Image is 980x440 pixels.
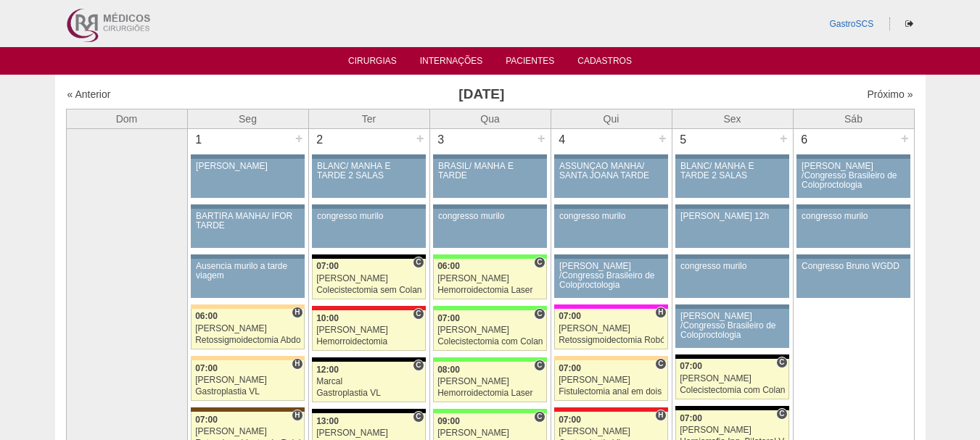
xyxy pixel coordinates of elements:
[551,129,574,151] div: 4
[675,159,788,198] a: BLANC/ MANHÃ E TARDE 2 SALAS
[196,162,300,171] div: [PERSON_NAME]
[506,56,554,70] a: Pacientes
[312,409,425,413] div: Key: Blanc
[559,212,663,221] div: congresso murilo
[680,426,785,435] div: [PERSON_NAME]
[187,109,308,128] th: Seg
[191,254,304,259] div: Key: Aviso
[195,387,300,397] div: Gastroplastia VL
[675,204,788,209] div: Key: Aviso
[312,362,425,402] a: C 12:00 Marcal Gastroplastia VL
[433,154,546,159] div: Key: Aviso
[191,360,304,401] a: H 07:00 [PERSON_NAME] Gastroplastia VL
[680,312,784,341] div: [PERSON_NAME] /Congresso Brasileiro de Coloproctologia
[437,261,460,271] span: 06:00
[802,262,905,271] div: Congresso Bruno WGDD
[534,257,545,268] span: Consultório
[316,337,421,346] div: Hemorroidectomia
[309,129,332,151] div: 2
[312,306,425,310] div: Key: Assunção
[796,259,910,298] a: Congresso Bruno WGDD
[680,413,702,423] span: 07:00
[793,109,914,128] th: Sáb
[195,427,300,436] div: [PERSON_NAME]
[66,109,187,128] th: Dom
[308,109,429,128] th: Ter
[433,209,546,248] a: congresso murilo
[196,262,300,281] div: Ausencia murilo a tarde viagem
[655,410,666,421] span: Hospital
[196,212,300,231] div: BARTIRA MANHÃ/ IFOR TARDE
[433,409,546,413] div: Key: Brasil
[191,356,304,360] div: Key: Bartira
[905,20,913,28] i: Sair
[195,324,300,333] div: [PERSON_NAME]
[796,159,910,198] a: [PERSON_NAME] /Congresso Brasileiro de Coloproctologia
[316,365,339,375] span: 12:00
[292,307,302,318] span: Hospital
[554,407,667,412] div: Key: Assunção
[316,428,421,438] div: [PERSON_NAME]
[413,411,424,423] span: Consultório
[534,411,545,423] span: Consultório
[293,129,305,148] div: +
[413,257,424,268] span: Consultório
[312,310,425,351] a: C 10:00 [PERSON_NAME] Hemorroidectomia
[433,259,546,299] a: C 06:00 [PERSON_NAME] Hemorroidectomia Laser
[554,309,667,349] a: H 07:00 [PERSON_NAME] Retossigmoidectomia Robótica
[829,19,873,29] a: GastroSCS
[348,56,397,70] a: Cirurgias
[680,361,702,371] span: 07:00
[191,159,304,198] a: [PERSON_NAME]
[675,359,788,399] a: C 07:00 [PERSON_NAME] Colecistectomia com Colangiografia VL
[414,129,427,148] div: +
[534,360,545,371] span: Consultório
[437,337,543,346] div: Colecistectomia com Colangiografia VL
[420,56,483,70] a: Internações
[554,360,667,401] a: C 07:00 [PERSON_NAME] Fistulectomia anal em dois tempos
[655,307,666,318] span: Hospital
[559,375,664,385] div: [PERSON_NAME]
[316,274,421,283] div: [PERSON_NAME]
[655,358,666,370] span: Consultório
[292,410,302,421] span: Hospital
[554,259,667,298] a: [PERSON_NAME] /Congresso Brasileiro de Coloproctologia
[316,313,339,323] span: 10:00
[680,386,785,395] div: Colecistectomia com Colangiografia VL
[312,204,425,209] div: Key: Aviso
[802,212,905,221] div: congresso murilo
[437,286,543,295] div: Hemorroidectomia Laser
[433,306,546,310] div: Key: Brasil
[680,262,784,271] div: congresso murilo
[559,162,663,180] div: ASSUNÇÃO MANHÃ/ SANTA JOANA TARDE
[551,109,672,128] th: Qui
[675,259,788,298] a: congresso murilo
[675,309,788,348] a: [PERSON_NAME] /Congresso Brasileiro de Coloproctologia
[433,204,546,209] div: Key: Aviso
[535,129,548,148] div: +
[680,374,785,383] div: [PERSON_NAME]
[270,84,693,105] h3: [DATE]
[433,310,546,351] a: C 07:00 [PERSON_NAME] Colecistectomia com Colangiografia VL
[195,336,300,345] div: Retossigmoidectomia Abdominal VL
[776,408,787,420] span: Consultório
[796,209,910,248] a: congresso murilo
[577,56,632,70] a: Cadastros
[195,363,218,373] span: 07:00
[794,129,816,151] div: 6
[559,427,664,436] div: [PERSON_NAME]
[554,154,667,159] div: Key: Aviso
[554,356,667,360] div: Key: Bartira
[188,129,210,151] div: 1
[534,308,545,320] span: Consultório
[317,162,421,180] div: BLANC/ MANHÃ E TARDE 2 SALAS
[559,311,581,321] span: 07:00
[796,154,910,159] div: Key: Aviso
[433,254,546,259] div: Key: Brasil
[899,129,911,148] div: +
[559,387,664,397] div: Fistulectomia anal em dois tempos
[312,159,425,198] a: BLANC/ MANHÃ E TARDE 2 SALAS
[776,357,787,368] span: Consultório
[672,129,695,151] div: 5
[430,129,453,151] div: 3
